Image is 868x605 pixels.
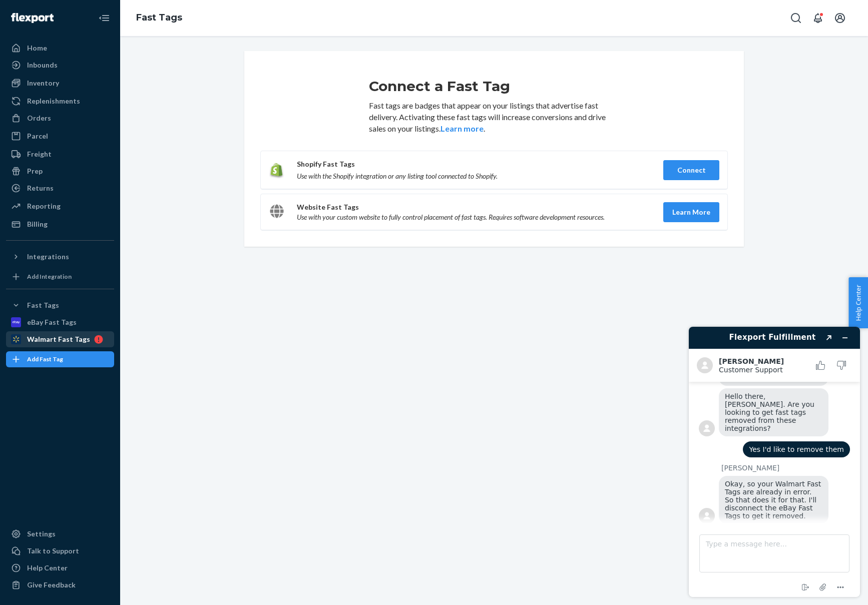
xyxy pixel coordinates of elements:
[27,529,56,539] div: Settings
[6,110,114,126] a: Orders
[369,100,619,135] p: Fast tags are badges that appear on your listings that advertise fast delivery. Activating these ...
[6,297,114,313] button: Fast Tags
[94,8,114,28] button: Close Navigation
[27,334,90,344] div: Walmart Fast Tags
[681,319,868,605] iframe: Find more information here
[663,202,719,222] button: Learn More
[6,75,114,91] a: Inventory
[27,43,47,53] div: Home
[6,331,114,347] a: Walmart Fast Tags
[6,163,114,179] a: Prep
[27,131,48,141] div: Parcel
[6,269,114,285] a: Add Integration
[297,171,651,181] em: Use with the Shopify integration or any listing tool connected to Shopify.
[27,272,72,281] div: Add Integration
[24,7,44,16] span: Chat
[441,123,484,135] button: Learn more
[27,563,68,573] div: Help Center
[6,526,114,542] a: Settings
[6,314,114,330] a: eBay Fast Tags
[297,212,651,222] em: Use with your custom website to fully control placement of fast tags. Requires software developme...
[27,78,59,88] div: Inventory
[663,160,719,180] button: Connect
[27,201,61,211] div: Reporting
[6,180,114,196] a: Returns
[27,317,77,327] div: eBay Fast Tags
[297,203,359,211] strong: Website Fast Tags
[136,12,182,23] a: Fast Tags
[6,40,114,56] a: Home
[6,560,114,576] a: Help Center
[6,249,114,265] button: Integrations
[27,355,63,363] div: Add Fast Tag
[27,183,54,193] div: Returns
[11,13,54,23] img: Flexport logo
[6,198,114,214] a: Reporting
[808,8,828,28] button: Open notifications
[27,546,79,556] div: Talk to Support
[128,4,190,33] ol: breadcrumbs
[6,216,114,232] a: Billing
[27,166,43,176] div: Prep
[830,8,850,28] button: Open account menu
[6,351,114,367] a: Add Fast Tag
[27,580,76,590] div: Give Feedback
[27,113,51,123] div: Orders
[27,300,59,310] div: Fast Tags
[27,252,69,262] div: Integrations
[6,128,114,144] a: Parcel
[848,277,868,328] button: Help Center
[27,149,52,159] div: Freight
[6,577,114,593] button: Give Feedback
[297,160,355,168] strong: Shopify Fast Tags
[27,96,80,106] div: Replenishments
[369,77,619,95] h1: Connect a Fast Tag
[27,60,58,70] div: Inbounds
[27,219,48,229] div: Billing
[6,146,114,162] a: Freight
[6,93,114,109] a: Replenishments
[6,543,114,559] button: Talk to Support
[786,8,806,28] button: Open Search Box
[6,57,114,73] a: Inbounds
